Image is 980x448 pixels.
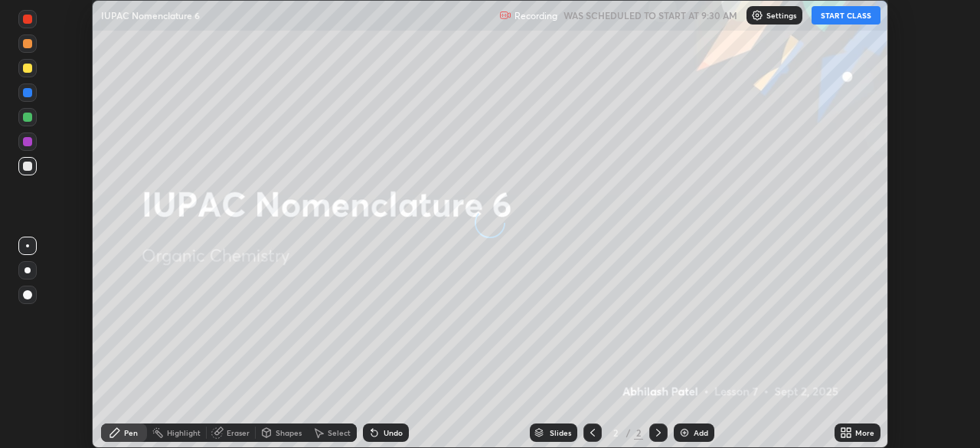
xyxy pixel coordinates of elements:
div: Eraser [227,429,250,437]
p: Settings [766,11,796,19]
div: 2 [608,428,623,437]
div: More [855,429,874,437]
div: Add [694,429,708,437]
div: Undo [384,429,403,437]
img: class-settings-icons [751,9,763,21]
button: START CLASS [812,6,880,25]
div: Highlight [167,429,201,437]
p: Recording [514,10,557,21]
div: Select [328,429,351,437]
div: Shapes [276,429,302,437]
img: recording.375f2c34.svg [499,9,511,21]
div: Slides [550,429,571,437]
div: Pen [124,429,138,437]
img: add-slide-button [678,427,691,439]
h5: WAS SCHEDULED TO START AT 9:30 AM [563,8,737,22]
div: 2 [634,426,643,440]
p: IUPAC Nomenclature 6 [101,9,200,21]
div: / [626,428,631,437]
